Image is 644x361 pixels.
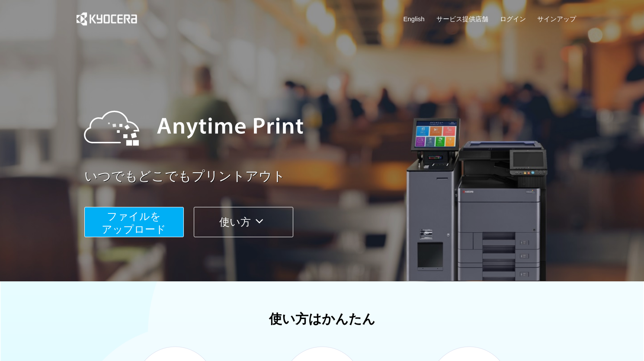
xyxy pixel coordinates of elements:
[404,14,425,23] a: English
[537,14,576,23] a: サインアップ
[436,14,488,23] a: サービス提供店舗
[84,167,582,186] a: いつでもどこでもプリントアウト
[84,207,184,237] button: ファイルを​​アップロード
[500,14,526,23] a: ログイン
[194,207,293,237] button: 使い方
[102,210,166,235] span: ファイルを ​​アップロード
